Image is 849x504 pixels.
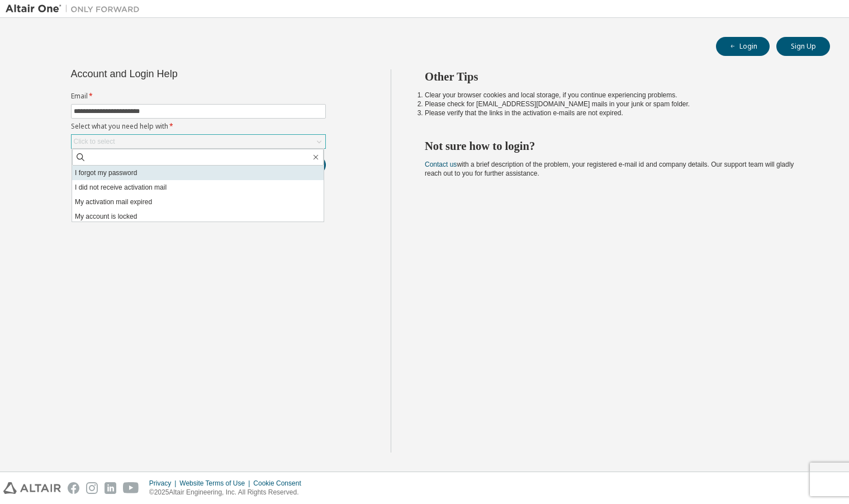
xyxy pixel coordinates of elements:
[149,488,308,497] p: © 2025 Altair Engineering, Inc. All Rights Reserved.
[71,69,275,78] div: Account and Login Help
[425,100,810,109] li: Please check for [EMAIL_ADDRESS][DOMAIN_NAME] mails in your junk or spam folder.
[425,109,810,117] li: Please verify that the links in the activation e-mails are not expired.
[179,479,253,488] div: Website Terms of Use
[149,479,179,488] div: Privacy
[776,37,830,56] button: Sign Up
[74,137,115,146] div: Click to select
[425,161,457,168] a: Contact us
[86,482,98,494] img: instagram.svg
[72,166,324,180] li: I forgot my password
[72,135,325,148] div: Click to select
[71,92,326,101] label: Email
[105,482,116,494] img: linkedin.svg
[425,161,794,177] span: with a brief description of the problem, your registered e-mail id and company details. Our suppo...
[123,482,139,494] img: youtube.svg
[425,91,810,100] li: Clear your browser cookies and local storage, if you continue experiencing problems.
[6,3,145,15] img: Altair One
[71,122,326,131] label: Select what you need help with
[68,482,79,494] img: facebook.svg
[3,482,61,494] img: altair_logo.svg
[425,139,810,153] h2: Not sure how to login?
[425,69,810,84] h2: Other Tips
[253,479,307,488] div: Cookie Consent
[716,37,770,56] button: Login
